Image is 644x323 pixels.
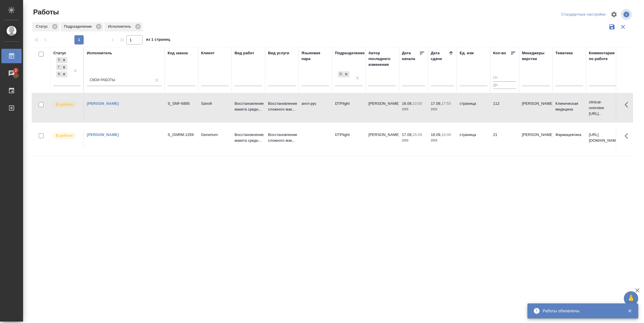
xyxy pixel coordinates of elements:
[11,68,20,73] span: 2
[457,129,490,149] td: страница
[168,132,195,138] div: S_GNRM-1359
[168,101,195,107] div: S_SNF-6895
[624,291,638,306] button: 🙏
[32,8,59,17] span: Работы
[332,129,366,149] td: DTPlight
[402,107,425,112] p: 2025
[146,36,170,44] span: из 1 страниц
[626,292,636,305] span: 🙏
[490,98,519,118] td: 112
[56,57,61,63] div: Подбор
[368,50,396,68] div: Автор последнего изменения
[607,8,621,21] span: Настроить таблицу
[431,107,454,112] p: 2025
[1,66,22,81] a: 2
[413,101,422,106] p: 10:00
[402,101,413,106] p: 16.09,
[104,22,143,31] div: Исполнитель
[56,102,73,107] p: В работе
[441,101,451,106] p: 17:55
[402,138,425,143] p: 2025
[589,50,617,62] div: Комментарии по работе
[490,129,519,149] td: 21
[302,50,329,62] div: Языковая пара
[431,138,454,143] p: 2025
[337,71,350,78] div: DTPlight
[56,64,68,71] div: Подбор, Готов к работе, В работе
[268,132,296,143] p: Восстановление сложного мак...
[431,101,441,106] p: 17.09,
[413,132,422,137] p: 15:00
[441,132,451,137] p: 10:00
[522,132,550,138] p: [PERSON_NAME]
[522,50,550,62] div: Менеджеры верстки
[201,101,229,107] p: Sanofi
[32,22,59,31] div: Статус
[201,50,214,56] div: Клиент
[268,50,289,56] div: Вид услуги
[543,308,619,314] div: Работы обновлены
[53,50,66,56] div: Статус
[61,22,103,31] div: Подразделение
[431,50,448,62] div: Дата сдачи
[457,98,490,118] td: страница
[235,132,262,143] p: Восстановление макета средн...
[268,101,296,112] p: Восстановление сложного мак...
[621,98,635,112] button: Здесь прячутся важные кнопки
[617,21,628,32] button: Сбросить фильтры
[108,24,133,29] p: Исполнитель
[56,133,73,139] p: В работе
[52,101,80,109] div: Исполнитель выполняет работу
[338,71,343,77] div: DTPlight
[402,50,419,62] div: Дата начала
[606,21,617,32] button: Сохранить фильтры
[56,71,61,77] div: В работе
[235,50,254,56] div: Вид работ
[555,101,583,112] p: Клиническая медицина
[493,74,516,82] input: От
[493,50,506,56] div: Кол-во
[87,132,119,137] a: [PERSON_NAME]
[87,101,119,106] a: [PERSON_NAME]
[493,81,516,89] input: До
[431,132,441,137] p: 18.09,
[366,98,399,118] td: [PERSON_NAME]
[64,24,94,29] p: Подразделение
[560,10,607,19] div: split button
[168,50,188,56] div: Код заказа
[299,98,332,118] td: англ-рус
[87,50,112,56] div: Исполнитель
[332,98,366,118] td: DTPlight
[522,101,550,107] p: [PERSON_NAME]
[589,99,617,117] p: clinical-overview [URL]..
[56,57,68,64] div: Подбор, Готов к работе, В работе
[335,50,365,56] div: Подразделение
[366,129,399,149] td: [PERSON_NAME]
[621,129,635,143] button: Здесь прячутся важные кнопки
[90,78,115,83] div: Свои работы
[555,50,573,56] div: Тематика
[235,101,262,112] p: Восстановление макета средн...
[624,308,636,313] button: Закрыть
[589,132,617,143] p: [URL][DOMAIN_NAME]..
[402,132,413,137] p: 17.09,
[56,64,61,70] div: Готов к работе
[621,9,633,20] span: Посмотреть информацию
[56,71,68,78] div: Подбор, Готов к работе, В работе
[460,50,474,56] div: Ед. изм
[36,24,50,29] p: Статус
[555,132,583,138] p: Фармацевтика
[52,132,80,140] div: Исполнитель выполняет работу
[201,132,229,138] p: Generium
